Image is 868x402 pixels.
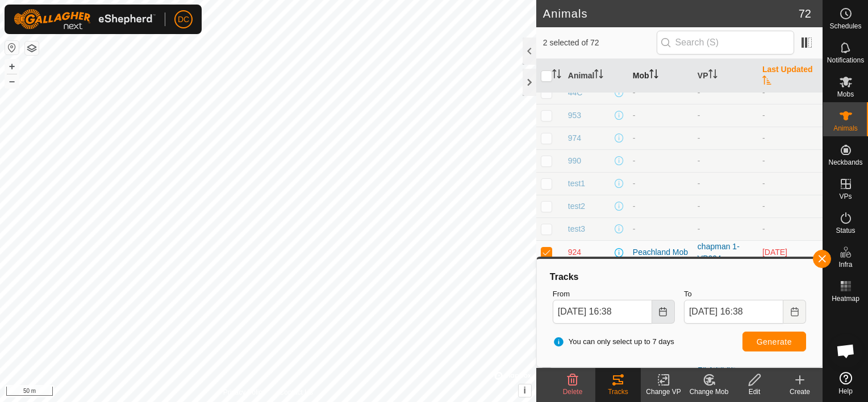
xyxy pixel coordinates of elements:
div: Change VP [641,387,686,397]
button: i [519,384,531,397]
div: - [633,200,688,212]
div: - [633,132,688,144]
span: Mobs [837,91,854,98]
span: - [762,179,765,188]
app-display-virtual-paddock-transition: - [698,224,700,233]
div: - [633,155,688,167]
a: Contact Us [279,387,313,397]
a: chapman 1-VP004 [698,242,740,263]
span: Status [836,227,855,234]
app-display-virtual-paddock-transition: - [698,88,700,97]
span: 22 Sept 2025, 2:49 pm [762,248,787,257]
a: Privacy Policy [223,387,266,397]
div: Edit [732,387,777,397]
div: - [633,87,688,99]
span: Notifications [827,57,864,64]
span: - [762,224,765,233]
button: + [5,60,19,73]
span: Heatmap [832,295,859,302]
a: Help [823,367,868,399]
label: From [553,288,675,300]
span: Infra [838,261,852,268]
p-sorticon: Activate to sort [649,71,658,80]
p-sorticon: Activate to sort [762,77,771,86]
span: 924 [568,246,581,258]
span: i [524,386,526,395]
button: Choose Date [652,300,675,324]
th: VP [693,59,758,93]
button: Choose Date [783,300,806,324]
span: DC [178,14,189,26]
label: To [684,288,806,300]
span: Delete [563,388,583,396]
img: Gallagher Logo [14,9,156,30]
app-display-virtual-paddock-transition: - [698,179,700,188]
span: 72 [799,5,811,22]
app-display-virtual-paddock-transition: - [698,111,700,120]
p-sorticon: Activate to sort [594,71,603,80]
span: Neckbands [828,159,862,166]
span: - [762,156,765,165]
p-sorticon: Activate to sort [552,71,561,80]
app-display-virtual-paddock-transition: - [698,156,700,165]
th: Mob [628,59,693,93]
span: Schedules [829,23,861,30]
span: - [762,202,765,211]
app-display-virtual-paddock-transition: - [698,133,700,143]
button: Map Layers [25,41,39,55]
span: test2 [568,200,585,212]
span: 974 [568,132,581,144]
div: Open chat [829,334,863,368]
span: 2 selected of 72 [543,37,657,49]
button: Reset Map [5,41,19,55]
p-sorticon: Activate to sort [708,71,717,80]
span: Help [838,388,853,395]
div: Tracks [548,270,811,284]
span: VPs [839,193,852,200]
div: Create [777,387,823,397]
span: 990 [568,155,581,167]
div: Tracks [595,387,641,397]
span: - [762,133,765,143]
div: Peachland Mob [633,246,688,258]
div: - [633,223,688,235]
span: 953 [568,110,581,122]
span: 44C [568,87,583,99]
div: - [633,178,688,190]
th: Animal [564,59,628,93]
app-display-virtual-paddock-transition: - [698,202,700,211]
span: - [762,111,765,120]
th: Last Updated [758,59,823,93]
h2: Animals [543,7,799,20]
span: Generate [757,337,792,346]
span: test1 [568,178,585,190]
span: You can only select up to 7 days [553,336,674,347]
button: – [5,74,19,88]
span: Animals [833,125,858,132]
span: test3 [568,223,585,235]
button: Generate [742,332,806,351]
div: Change Mob [686,387,732,397]
div: - [633,110,688,122]
input: Search (S) [657,31,794,55]
span: - [762,88,765,97]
